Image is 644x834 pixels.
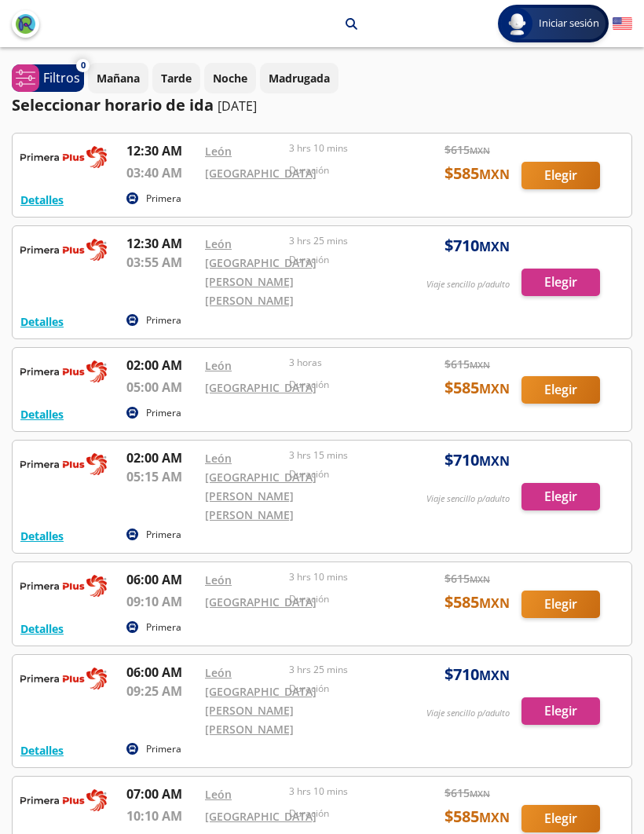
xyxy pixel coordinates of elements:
[205,236,232,251] a: León
[532,16,606,31] span: Iniciar sesión
[12,10,39,38] button: back
[20,742,64,759] button: Detalles
[146,528,181,542] p: Primera
[218,97,257,115] p: [DATE]
[146,406,181,420] p: Primera
[205,787,232,802] a: León
[222,16,334,32] p: [GEOGRAPHIC_DATA]
[12,93,214,117] p: Seleccionar horario de ida
[260,63,338,93] button: Madrugada
[205,451,232,466] a: León
[205,144,232,159] a: León
[146,620,181,635] p: Primera
[43,68,80,87] p: Filtros
[205,380,317,395] a: [GEOGRAPHIC_DATA]
[205,358,232,373] a: León
[205,684,317,737] a: [GEOGRAPHIC_DATA][PERSON_NAME][PERSON_NAME]
[205,470,317,522] a: [GEOGRAPHIC_DATA][PERSON_NAME][PERSON_NAME]
[146,742,181,756] p: Primera
[152,63,200,93] button: Tarde
[20,313,64,330] button: Detalles
[204,63,256,93] button: Noche
[269,70,330,86] p: Madrugada
[12,64,84,92] button: 0Filtros
[161,70,192,86] p: Tarde
[97,70,140,86] p: Mañana
[146,313,181,327] p: Primera
[20,406,64,422] button: Detalles
[213,70,247,86] p: Noche
[613,14,632,34] button: English
[81,59,86,72] span: 0
[20,192,64,208] button: Detalles
[20,528,64,544] button: Detalles
[176,16,203,32] p: León
[20,620,64,637] button: Detalles
[146,192,181,206] p: Primera
[205,166,317,181] a: [GEOGRAPHIC_DATA]
[205,594,317,609] a: [GEOGRAPHIC_DATA]
[205,665,232,680] a: León
[88,63,148,93] button: Mañana
[205,255,317,308] a: [GEOGRAPHIC_DATA][PERSON_NAME][PERSON_NAME]
[205,572,232,587] a: León
[205,809,317,824] a: [GEOGRAPHIC_DATA]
